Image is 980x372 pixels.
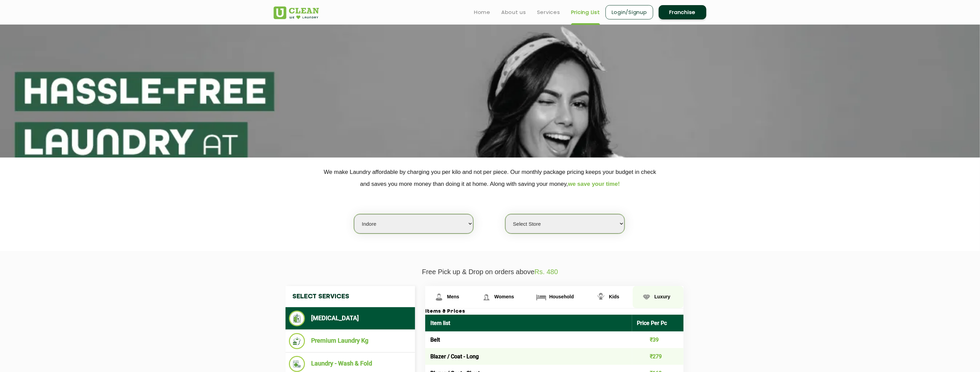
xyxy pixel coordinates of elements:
img: Household [535,291,547,303]
th: Price Per Pc [632,315,684,331]
a: Login/Signup [606,5,653,19]
td: ₹39 [632,331,684,348]
td: Blazer / Coat - Long [425,348,632,365]
span: Household [549,294,574,299]
img: Premium Laundry Kg [289,333,305,349]
li: [MEDICAL_DATA] [289,311,412,326]
img: Womens [480,291,492,303]
h3: Items & Prices [425,309,684,315]
a: Pricing List [571,8,600,16]
p: Free Pick up & Drop on orders above [274,268,706,276]
a: Franchise [659,5,706,19]
td: Belt [425,331,632,348]
img: Kids [595,291,607,303]
span: Kids [609,294,619,299]
a: About us [501,8,526,16]
img: Laundry - Wash & Fold [289,356,305,372]
img: UClean Laundry and Dry Cleaning [274,6,319,19]
img: Mens [433,291,445,303]
span: we save your time! [568,181,620,187]
th: Item list [425,315,632,331]
li: Premium Laundry Kg [289,333,412,349]
a: Home [474,8,490,16]
p: We make Laundry affordable by charging you per kilo and not per piece. Our monthly package pricin... [274,166,706,190]
a: Services [537,8,560,16]
li: Laundry - Wash & Fold [289,356,412,372]
img: Dry Cleaning [289,311,305,326]
img: Luxury [641,291,653,303]
h4: Select Services [286,286,415,307]
span: Womens [494,294,514,299]
span: Mens [447,294,459,299]
td: ₹279 [632,348,684,365]
span: Rs. 480 [535,268,558,276]
span: Luxury [655,294,671,299]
